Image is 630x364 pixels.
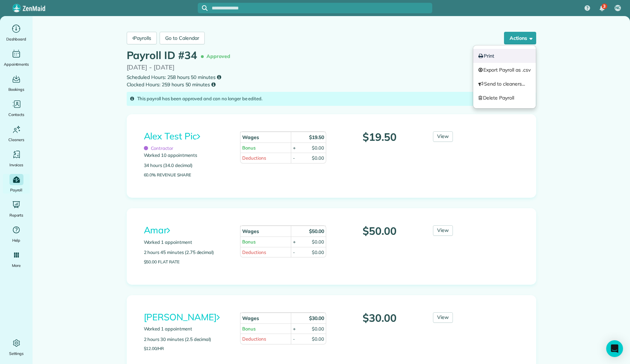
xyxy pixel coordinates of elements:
div: 3 unread notifications [595,1,609,16]
span: Reports [9,212,23,219]
span: Invoices [9,161,23,168]
a: Help [3,224,30,244]
a: Cleaners [3,124,30,143]
div: $0.00 [312,145,324,151]
div: + [293,326,296,332]
div: Open Intercom Messenger [606,340,623,357]
td: Bonus [240,323,291,334]
p: $30.00 [337,312,423,324]
a: View [433,225,453,236]
p: Worked 1 appointment [144,326,230,333]
div: $0.00 [312,326,324,332]
h1: Payroll ID #34 [127,50,233,63]
p: 60.0% Revenue Share [144,173,230,177]
span: Payroll [10,187,23,194]
td: Bonus [240,236,291,247]
div: - [293,155,295,161]
a: Settings [3,337,30,357]
div: - [293,336,295,342]
p: $50.00 [337,225,423,237]
strong: Wages [242,134,259,140]
div: $0.00 [312,249,324,256]
a: Amar [144,224,170,236]
p: Worked 1 appointment [144,239,230,246]
strong: Wages [242,315,259,321]
a: Reports [3,199,30,219]
div: + [293,239,296,245]
p: $19.50 [337,131,423,143]
span: Approved [202,50,233,63]
a: Payroll [3,174,30,194]
div: - [293,249,295,256]
small: Scheduled Hours: 258 hours 50 minutes Clocked Hours: 259 hours 50 minutes [127,74,536,88]
div: $0.00 [312,239,324,245]
span: Contractor [144,145,174,151]
div: $0.00 [312,155,324,161]
td: Bonus [240,143,291,153]
a: Contacts [3,99,30,118]
span: 3 [603,3,605,9]
a: Go to Calendar [160,32,204,44]
td: Deductions [240,153,291,163]
span: Contacts [8,111,24,118]
p: $12.00/hr [144,346,230,351]
a: Alex Test Pic [144,130,200,142]
a: [PERSON_NAME] [144,311,220,323]
span: Appointments [4,61,29,68]
span: Settings [9,350,24,357]
strong: Wages [242,228,259,234]
a: Print [473,49,536,63]
p: Worked 10 appointments [144,152,230,159]
a: Bookings [3,73,30,93]
a: Invoices [3,149,30,168]
p: 2 hours 45 minutes (2.75 decimal) [144,249,230,256]
strong: $50.00 [309,228,324,234]
p: $50.00 Flat Rate [144,260,230,264]
span: Bookings [8,86,24,93]
div: + [293,145,296,151]
span: NC [615,5,621,11]
a: View [433,312,453,323]
p: 2 hours 30 minutes (2.5 decimal) [144,336,230,343]
a: Payrolls [127,32,157,44]
svg: Focus search [202,5,208,11]
div: $0.00 [312,336,324,342]
p: [DATE] - [DATE] [127,63,536,72]
button: Export Payroll as .csv [473,63,536,77]
a: Send to cleaners... [473,77,536,91]
a: Appointments [3,48,30,68]
strong: $19.50 [309,134,324,140]
span: Cleaners [8,136,24,143]
span: Help [12,237,21,244]
a: View [433,131,453,142]
div: This payroll has been approved and can no longer be edited. [127,92,536,106]
button: Actions [504,32,536,44]
a: Dashboard [3,23,30,43]
p: 34 hours (34.0 decimal) [144,162,230,169]
span: Dashboard [6,36,26,43]
td: Deductions [240,334,291,344]
span: More [12,262,21,269]
td: Deductions [240,247,291,257]
button: Focus search [198,5,208,11]
strong: $30.00 [309,315,324,321]
a: Delete Payroll [473,91,536,105]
